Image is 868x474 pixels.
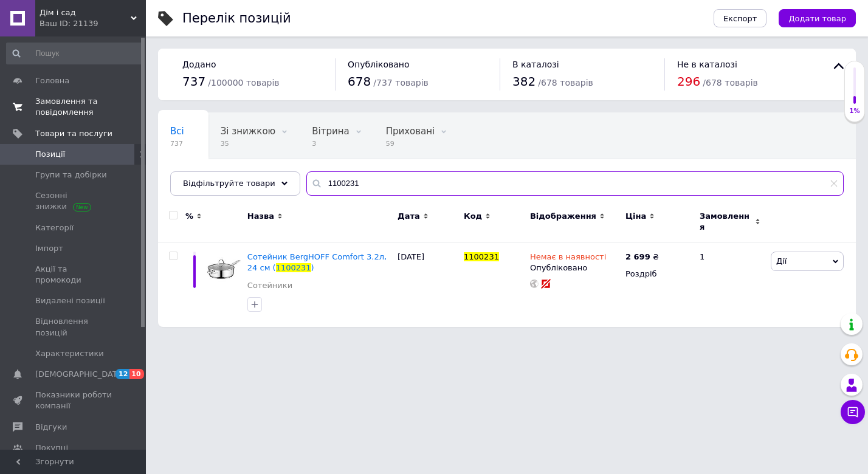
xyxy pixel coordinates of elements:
span: / 737 товарів [373,78,428,88]
span: Всі [170,126,184,137]
span: Назва [247,211,274,222]
span: Вітрина [312,126,349,137]
span: 1100231 [276,263,311,272]
span: Відновлення позицій [35,316,112,338]
span: ) [311,263,314,272]
span: Сотейник BergHOFF Comfort 3.2л, 24 см ( [247,252,387,272]
span: Головна [35,75,69,86]
span: Сезонні знижки [35,190,112,212]
span: 678 [348,74,371,89]
span: Не в каталозі [677,60,737,69]
span: Позиції [35,149,65,160]
span: Категорії [35,222,74,233]
span: 382 [512,74,536,89]
div: [DATE] [394,242,461,327]
span: % [185,211,193,222]
span: Додати товар [788,14,846,23]
div: Роздріб [625,269,689,280]
div: Ваш ID: 21139 [40,18,146,29]
span: Код [464,211,482,222]
span: Товари та послуги [35,128,112,139]
span: Відгуки [35,422,67,433]
span: Відображення [530,211,596,222]
span: 10 [129,369,143,379]
span: Імпорт [35,243,63,254]
span: / 100000 товарів [208,78,279,88]
span: Ціна [625,211,646,222]
span: / 678 товарів [703,78,757,88]
span: Дії [776,256,787,266]
span: Показники роботи компанії [35,390,112,411]
span: Зі знижкою [221,126,275,137]
span: Опубліковані [170,172,233,183]
span: Характеристики [35,348,104,359]
span: Акції та промокоди [35,264,112,286]
span: Немає в наявності [530,252,606,265]
span: Приховані [386,126,435,137]
img: Сотейник зі скляною кришкою BergHOFF COMFORT, діам. 24 см, 3,2 л, 1100231 [207,252,241,286]
input: Пошук по назві позиції, артикулу і пошуковим запитам [306,171,844,196]
span: [DEMOGRAPHIC_DATA] [35,369,125,380]
span: Відфільтруйте товари [183,179,275,188]
span: / 678 товарів [538,78,593,88]
span: 1100231 [464,252,499,261]
div: Опубліковано [530,263,619,273]
div: 1 [692,242,768,327]
div: 1% [845,107,864,115]
div: Перелік позицій [182,12,291,25]
span: 3 [312,139,349,148]
span: 296 [677,74,700,89]
button: Чат з покупцем [841,400,865,424]
span: Замовлення [700,211,752,233]
span: 737 [182,74,205,89]
span: Покупці [35,442,68,453]
span: Групи та добірки [35,170,107,180]
a: Сотейник BergHOFF Comfort 3.2л, 24 см (1100231) [247,252,387,272]
span: Дім і сад [40,7,131,18]
button: Експорт [714,9,767,27]
span: Опубліковано [348,60,410,69]
span: Видалені позиції [35,295,105,306]
button: Додати товар [779,9,856,27]
span: Замовлення та повідомлення [35,96,112,118]
span: 35 [221,139,275,148]
span: 737 [170,139,184,148]
input: Пошук [6,43,143,64]
span: 12 [115,369,129,379]
span: Додано [182,60,216,69]
div: ₴ [625,252,659,263]
a: Сотейники [247,280,292,291]
b: 2 699 [625,252,650,261]
span: Експорт [723,14,757,23]
span: Дата [398,211,420,222]
span: В каталозі [512,60,559,69]
span: 59 [386,139,435,148]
